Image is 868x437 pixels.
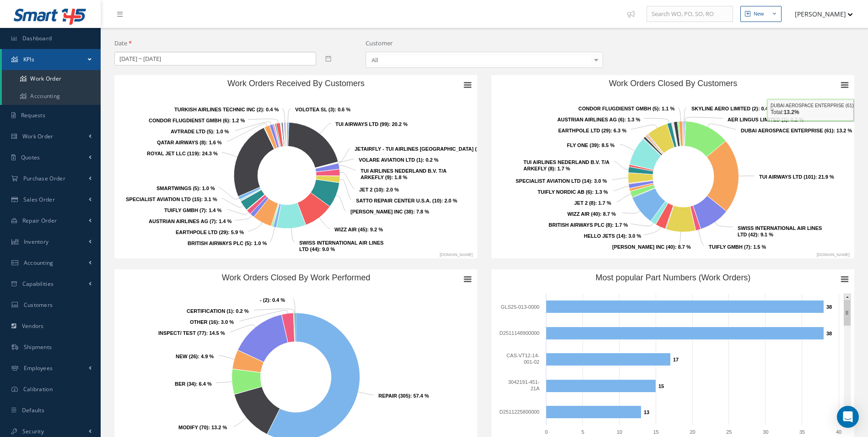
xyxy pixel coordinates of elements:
[759,174,834,180] text: : 21.9 %
[22,427,44,435] span: Security
[350,209,413,214] tspan: [PERSON_NAME] INC (38)
[147,151,218,156] text: : 24.3 %
[2,49,101,70] a: KPIs
[21,153,40,161] span: Quotes
[190,319,218,325] tspan: OTHER (16)
[741,128,834,133] tspan: DUBAI AEROSPACE ENTERPRISE (61)
[499,409,539,415] text: D2511225800000
[335,121,408,127] text: : 20.2 %
[23,175,65,182] span: Purchase Order
[22,132,54,140] span: Work Order
[584,233,642,239] text: : 3.0 %
[516,178,591,184] tspan: SPECIALIST AVIATION LTD (14)
[24,343,52,351] span: Shipments
[440,252,473,257] text: [DOMAIN_NAME]
[176,229,228,235] tspan: EARTHPOLE LTD (29)
[557,117,625,122] tspan: AUSTRIAN AIRLINES AG (6)
[754,10,764,18] div: New
[653,429,658,435] text: 15
[709,244,766,250] text: : 1.5 %
[508,379,539,391] text: 3042191-451- 21A
[837,406,859,428] div: Open Intercom Messenger
[378,393,429,399] text: : 57.4 %
[176,354,214,359] text: : 4.9 %
[176,229,244,235] text: : 5.9 %
[188,240,251,246] tspan: BRITISH AIRWAYS PLC (5)
[738,225,822,237] text: : 9.1 %
[2,87,101,105] a: Accounting
[2,70,101,87] a: Work Order
[149,118,229,123] tspan: CONDOR FLUGDIENST GMBH (6)
[222,273,370,282] text: Work Orders Closed By Work Performed
[595,273,750,282] text: Most popular Part Numbers (Work Orders)
[24,259,54,267] span: Accounting
[574,200,611,206] text: : 1.7 %
[378,393,410,399] tspan: REPAIR (305)
[612,244,675,250] tspan: [PERSON_NAME] INC (40)
[612,244,691,250] text: : 8.7 %
[647,6,733,22] input: Search WO, PO, SO, RO
[501,304,539,310] text: GLS25-013-0000
[726,429,732,435] text: 25
[359,187,399,192] text: : 2.0 %
[567,142,615,148] text: : 8.5 %
[355,146,497,152] text: : 0.2 %
[359,157,439,163] text: : 0.2 %
[174,107,279,112] text: : 0.4 %
[549,222,628,228] text: : 1.7 %
[578,106,674,111] text: : 1.1 %
[361,168,447,180] text: : 1.8 %
[190,319,234,325] text: : 3.0 %
[178,425,209,430] tspan: MODIFY (70)
[709,244,750,250] tspan: TUIFLY GMBH (7)
[22,322,44,330] span: Vendors
[114,39,132,48] label: Date
[609,79,737,88] text: Work Orders Closed By Customers
[335,121,389,127] tspan: TUI AIRWAYS LTD (99)
[584,233,625,239] tspan: HELLO JETS (14)
[816,252,849,257] text: [DOMAIN_NAME]
[23,196,55,203] span: Sales Order
[158,330,225,336] text: : 14.5 %
[334,227,367,232] tspan: WIZZ AIR (45)
[359,157,423,163] tspan: VOLARE AVIATION LTD (1)
[23,385,53,393] span: Calibration
[156,186,199,191] tspan: SMARTWINGS (5)
[295,107,335,112] tspan: VOLOTEA SL (3)
[366,39,393,48] label: Customer
[574,200,595,206] tspan: JET 2 (8)
[187,308,249,314] text: : 0.2 %
[158,330,206,336] tspan: INSPECT/ TEST (77)
[836,429,841,435] text: 40
[24,301,53,309] span: Customers
[578,106,659,111] tspan: CONDOR FLUGDIENST GMBH (5)
[759,174,815,180] tspan: TUI AIRWAYS LTD (101)
[164,208,206,213] tspan: TUIFLY GMBH (7)
[799,429,805,435] text: 35
[644,410,649,415] text: 13
[157,140,206,145] tspan: QATAR AIRWAYS (8)
[22,406,44,414] span: Defaults
[149,218,232,224] text: : 1.4 %
[557,117,641,122] text: : 1.3 %
[176,354,198,359] tspan: NEW (26)
[728,117,803,122] text: : 0.2 %
[691,106,774,111] text: : 0.4 %
[616,429,622,435] text: 10
[334,227,383,232] text: : 9.2 %
[826,331,832,336] text: 38
[356,198,457,203] text: : 2.0 %
[738,225,822,237] tspan: SWISS INTERNATIONAL AIR LINES LTD (42)
[545,429,547,435] text: 0
[114,75,477,258] svg: Work Orders Received By Customers
[355,146,481,152] tspan: JETAIRFLY - TUI AIRLINES [GEOGRAPHIC_DATA] (1)
[691,106,758,111] tspan: SKYLINE AERO LIMITED (2)
[567,142,598,148] tspan: FLY ONE (39)
[741,128,852,133] text: : 13.2 %
[523,159,609,171] text: : 1.7 %
[260,297,285,303] text: : 0.4 %
[22,217,57,224] span: Repair Order
[728,117,788,122] tspan: AER LINGUS LIMITED (1)
[149,218,216,224] tspan: AUSTRIAN AIRLINES AG (7)
[491,75,854,258] svg: Work Orders Closed By Customers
